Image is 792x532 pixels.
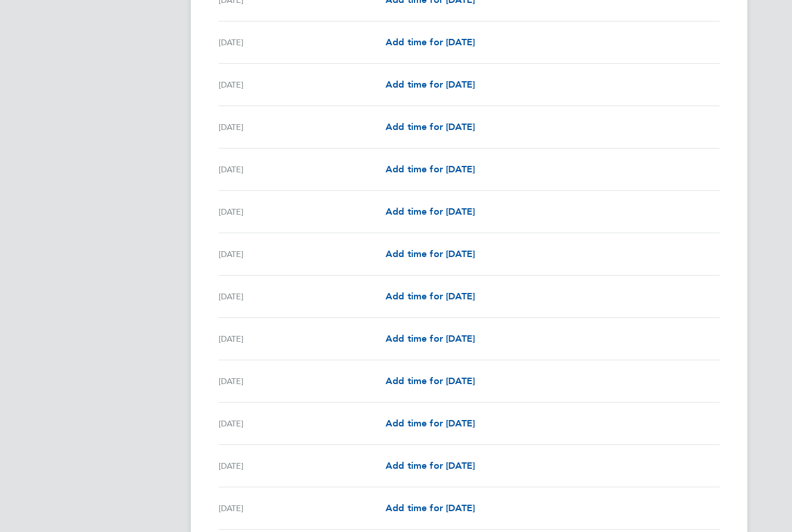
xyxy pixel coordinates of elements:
a: Add time for [DATE] [386,36,475,50]
div: [DATE] [219,332,386,346]
div: [DATE] [219,502,386,516]
span: Add time for [DATE] [386,503,475,514]
a: Add time for [DATE] [386,78,475,92]
span: Add time for [DATE] [386,418,475,429]
span: Add time for [DATE] [386,164,475,175]
div: [DATE] [219,121,386,135]
a: Add time for [DATE] [386,417,475,431]
a: Add time for [DATE] [386,502,475,516]
a: Add time for [DATE] [386,375,475,389]
a: Add time for [DATE] [386,163,475,177]
a: Add time for [DATE] [386,205,475,219]
div: [DATE] [219,417,386,431]
a: Add time for [DATE] [386,459,475,473]
a: Add time for [DATE] [386,248,475,262]
a: Add time for [DATE] [386,290,475,304]
span: Add time for [DATE] [386,37,475,48]
span: Add time for [DATE] [386,291,475,302]
span: Add time for [DATE] [386,376,475,387]
span: Add time for [DATE] [386,207,475,218]
div: [DATE] [219,459,386,473]
div: [DATE] [219,36,386,50]
div: [DATE] [219,290,386,304]
span: Add time for [DATE] [386,334,475,345]
div: [DATE] [219,248,386,262]
div: [DATE] [219,205,386,219]
div: [DATE] [219,163,386,177]
span: Add time for [DATE] [386,461,475,472]
a: Add time for [DATE] [386,121,475,135]
span: Add time for [DATE] [386,249,475,260]
span: Add time for [DATE] [386,122,475,133]
span: Add time for [DATE] [386,79,475,91]
div: [DATE] [219,375,386,389]
a: Add time for [DATE] [386,332,475,346]
div: [DATE] [219,78,386,92]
